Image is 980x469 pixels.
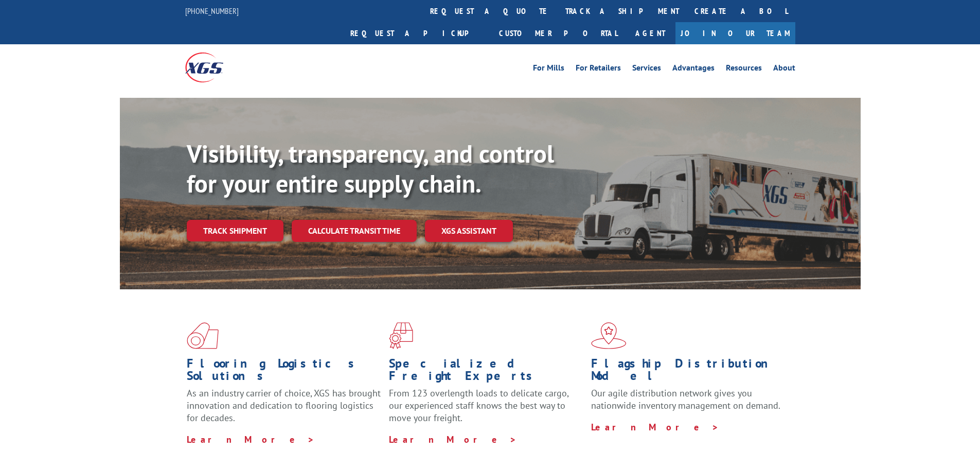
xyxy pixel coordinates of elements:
a: Request a pickup [343,22,491,44]
h1: Specialized Freight Experts [389,357,583,387]
h1: Flagship Distribution Model [591,357,786,387]
a: Learn More > [187,433,315,445]
a: Resources [726,64,762,75]
a: Learn More > [389,433,517,445]
a: Agent [625,22,675,44]
a: XGS ASSISTANT [425,220,513,242]
a: For Retailers [576,64,621,75]
img: xgs-icon-flagship-distribution-model-red [591,322,627,349]
img: xgs-icon-total-supply-chain-intelligence-red [187,322,219,349]
img: xgs-icon-focused-on-flooring-red [389,322,413,349]
a: Advantages [672,64,715,75]
span: Our agile distribution network gives you nationwide inventory management on demand. [591,387,780,411]
a: Customer Portal [491,22,625,44]
h1: Flooring Logistics Solutions [187,357,381,387]
span: As an industry carrier of choice, XGS has brought innovation and dedication to flooring logistics... [187,387,381,424]
a: Join Our Team [675,22,795,44]
b: Visibility, transparency, and control for your entire supply chain. [187,137,554,199]
a: [PHONE_NUMBER] [185,6,239,16]
a: About [773,64,795,75]
a: Services [632,64,661,75]
a: For Mills [533,64,564,75]
a: Track shipment [187,220,283,241]
a: Calculate transit time [292,220,417,242]
a: Learn More > [591,421,719,433]
p: From 123 overlength loads to delicate cargo, our experienced staff knows the best way to move you... [389,387,583,433]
